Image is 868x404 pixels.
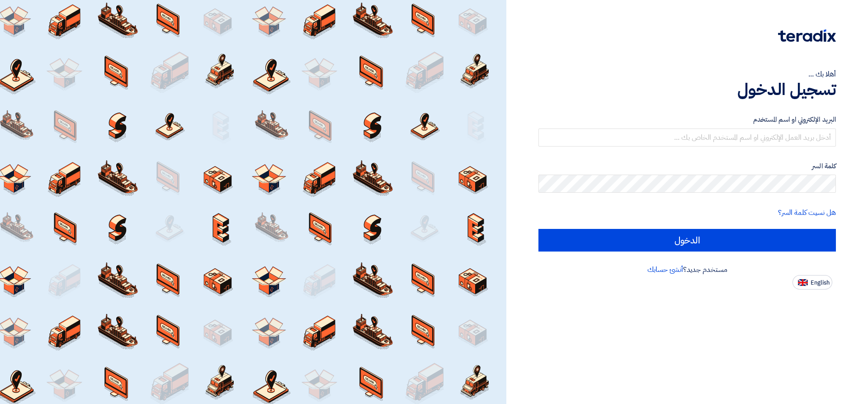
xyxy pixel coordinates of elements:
[793,275,832,290] button: English
[798,279,808,286] img: en-US.png
[538,128,836,147] input: أدخل بريد العمل الإلكتروني او اسم المستخدم الخاص بك ...
[778,29,836,42] img: Teradix logo
[538,80,836,100] h1: تسجيل الدخول
[538,264,836,275] div: مستخدم جديد؟
[647,264,683,275] a: أنشئ حسابك
[538,114,836,125] label: البريد الإلكتروني او اسم المستخدم
[538,229,836,252] input: الدخول
[538,69,836,80] div: أهلا بك ...
[778,207,836,218] a: هل نسيت كلمة السر؟
[811,280,830,286] span: English
[538,161,836,171] label: كلمة السر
